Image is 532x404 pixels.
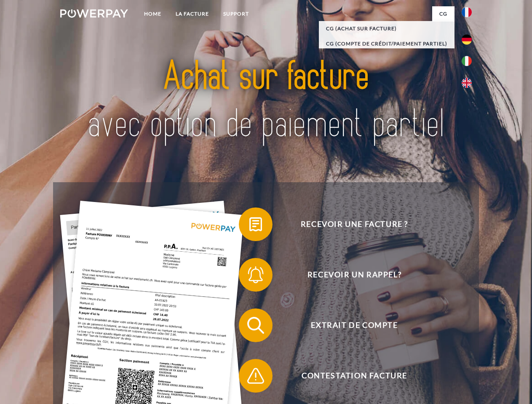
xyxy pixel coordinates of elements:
[251,207,457,241] span: Recevoir une facture ?
[245,264,266,285] img: qb_bell.svg
[216,6,256,21] a: Support
[251,308,457,342] span: Extrait de compte
[60,9,128,18] img: logo-powerpay-white.svg
[245,315,266,336] img: qb_search.svg
[462,7,472,17] img: fr
[239,258,458,292] button: Recevoir un rappel?
[245,214,266,235] img: qb_bill.svg
[462,78,472,88] img: en
[239,359,458,393] button: Contestation Facture
[462,35,472,45] img: de
[168,6,216,21] a: LA FACTURE
[319,21,454,36] a: CG (achat sur facture)
[462,56,472,66] img: it
[251,258,457,292] span: Recevoir un rappel?
[432,6,454,21] a: CG
[245,365,266,386] img: qb_warning.svg
[251,359,457,393] span: Contestation Facture
[137,6,168,21] a: Home
[239,308,458,342] button: Extrait de compte
[239,207,458,241] button: Recevoir une facture ?
[319,36,454,51] a: CG (Compte de crédit/paiement partiel)
[80,40,452,161] img: title-powerpay_fr.svg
